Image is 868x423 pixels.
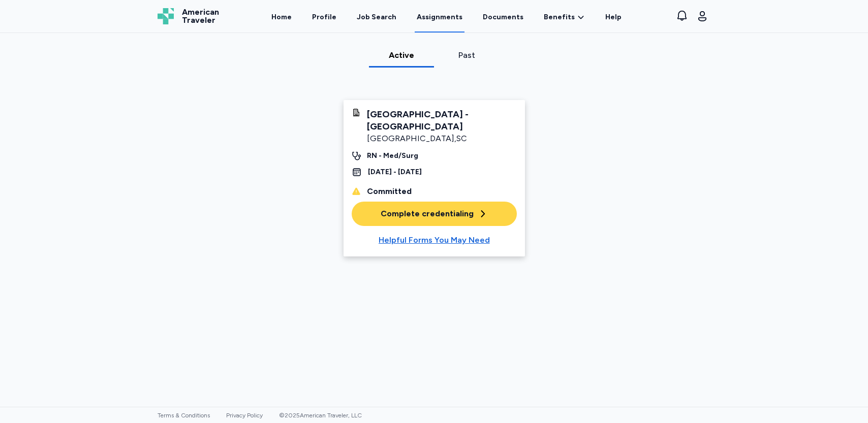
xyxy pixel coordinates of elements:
div: Job Search [357,12,396,22]
a: Benefits [544,12,585,22]
div: [GEOGRAPHIC_DATA] , SC [367,133,517,145]
div: [GEOGRAPHIC_DATA] - [GEOGRAPHIC_DATA] [367,108,517,133]
span: American Traveler [182,8,219,24]
div: Committed [367,185,412,198]
a: Privacy Policy [226,412,263,419]
button: Helpful Forms You May Need [352,234,517,246]
img: Logo [158,8,174,24]
a: Terms & Conditions [158,412,210,419]
span: © 2025 American Traveler, LLC [279,412,362,419]
div: Helpful Forms You May Need [379,234,490,246]
div: RN - Med/Surg [367,151,418,161]
a: Assignments [415,1,464,32]
div: [DATE] - [DATE] [368,167,422,177]
div: Active [373,49,430,61]
span: Benefits [544,12,575,22]
button: Complete credentialing [352,202,517,226]
div: Past [438,49,495,61]
div: Complete credentialing [381,208,488,220]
